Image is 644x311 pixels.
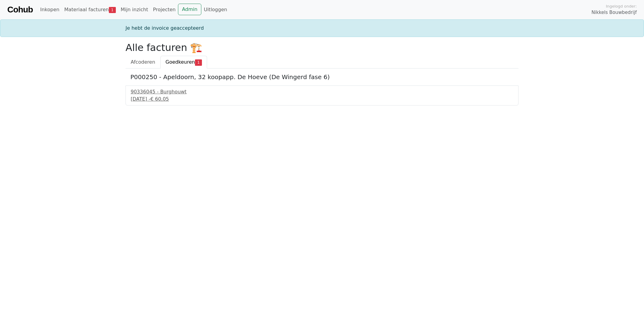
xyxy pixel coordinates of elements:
[126,42,518,53] h2: Alle facturen 🏗️
[130,73,514,81] h5: P000250 - Apeldoorn, 32 koopapp. De Hoeve (De Wingerd fase 6)
[131,95,513,103] div: [DATE] -
[606,3,637,9] span: Ingelogd onder:
[592,9,637,16] span: Nikkels Bouwbedrijf
[131,88,513,95] div: 90336045 - Burghouwt
[131,59,155,65] span: Afcoderen
[131,88,513,103] a: 90336045 - Burghouwt[DATE] -€ 60,05
[195,59,202,65] span: 1
[62,4,118,16] a: Materiaal facturen1
[160,56,207,69] a: Goedkeuren1
[109,7,116,13] span: 1
[150,4,178,16] a: Projecten
[150,96,169,102] span: € 60,05
[118,4,151,16] a: Mijn inzicht
[201,4,230,16] a: Uitloggen
[126,56,160,69] a: Afcoderen
[122,25,522,32] div: Je hebt de invoice geaccepteerd
[38,4,62,16] a: Inkopen
[7,2,33,17] a: Cohub
[178,4,201,15] a: Admin
[166,59,195,65] span: Goedkeuren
